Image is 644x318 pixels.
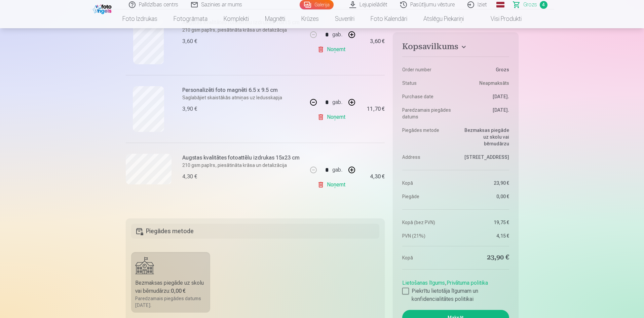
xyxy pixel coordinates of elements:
[182,105,197,113] div: 3,90 €
[459,154,509,161] dd: [STREET_ADDRESS]
[459,233,509,239] dd: 4,15 €
[402,127,452,147] dt: Piegādes metode
[131,224,380,239] h5: Piegādes metode
[402,233,452,239] dt: PVN (21%)
[182,86,304,94] h6: Personalizēti foto magnēti 6.5 x 9.5 cm
[182,173,197,181] div: 4,30 €
[317,43,348,56] a: Noņemt
[367,107,385,111] div: 11,70 €
[363,9,415,28] a: Foto kalendāri
[135,279,206,295] div: Bezmaksas piegāde uz skolu vai bērnudārzu :
[165,9,216,28] a: Fotogrāmata
[182,154,304,162] h6: Augstas kvalitātes fotoattēlu izdrukas 15x23 cm
[459,253,509,262] dd: 23,90 €
[472,9,530,28] a: Visi produkti
[402,276,509,303] div: ,
[370,39,385,43] div: 3,60 €
[216,9,257,28] a: Komplekti
[459,93,509,100] dd: [DATE].
[402,66,452,73] dt: Order number
[182,94,304,101] p: Saglabājiet skaistākās atmiņas uz ledusskapja
[257,9,293,28] a: Magnēti
[402,93,452,100] dt: Purchase date
[114,9,165,28] a: Foto izdrukas
[540,1,547,9] span: 4
[402,193,452,200] dt: Piegāde
[402,287,509,303] label: Piekrītu lietotāja līgumam un konfidencialitātes politikai
[332,27,342,43] div: gab.
[402,280,445,286] a: Lietošanas līgums
[523,1,537,9] span: Grozs
[327,9,363,28] a: Suvenīri
[479,80,509,86] span: Neapmaksāts
[402,42,509,54] button: Kopsavilkums
[402,107,452,120] dt: Paredzamais piegādes datums
[332,94,342,110] div: gab.
[415,9,472,28] a: Atslēgu piekariņi
[459,107,509,120] dd: [DATE].
[459,127,509,147] dd: Bezmaksas piegāde uz skolu vai bērnudārzu
[447,280,488,286] a: Privātuma politika
[459,66,509,73] dd: Grozs
[171,288,186,294] b: 0,00 €
[402,219,452,226] dt: Kopā (bez PVN)
[459,193,509,200] dd: 0,00 €
[317,178,348,191] a: Noņemt
[402,180,452,186] dt: Kopā
[317,110,348,124] a: Noņemt
[402,253,452,262] dt: Kopā
[332,162,342,178] div: gab.
[459,219,509,226] dd: 19,75 €
[93,3,113,14] img: /fa1
[293,9,327,28] a: Krūzes
[402,154,452,161] dt: Address
[370,175,385,179] div: 4,30 €
[182,27,304,33] p: 210 gsm papīrs, piesātināta krāsa un detalizācija
[182,37,197,45] div: 3,60 €
[135,295,206,309] div: Paredzamais piegādes datums [DATE].
[459,180,509,186] dd: 23,90 €
[402,80,452,86] dt: Status
[182,162,304,169] p: 210 gsm papīrs, piesātināta krāsa un detalizācija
